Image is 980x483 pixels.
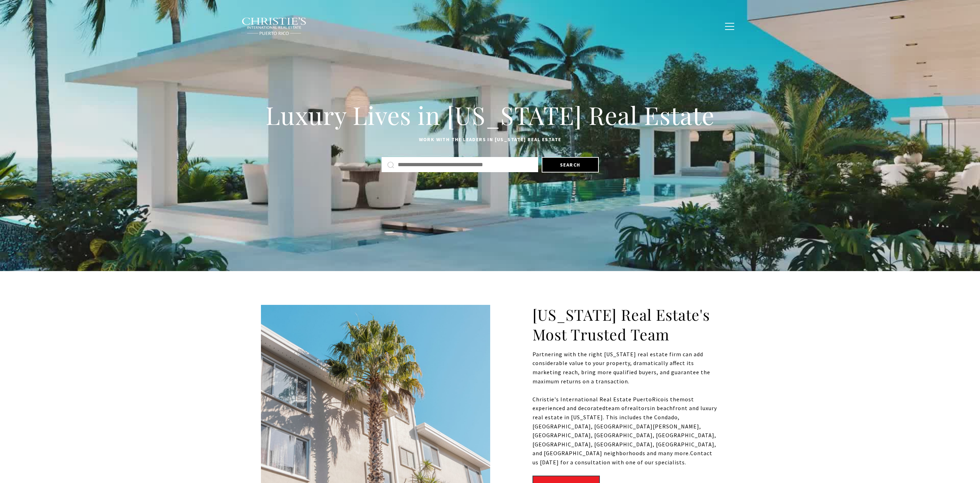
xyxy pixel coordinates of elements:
span: uerto [637,396,652,403]
p: Work with the leaders in [US_STATE] Real Estate [261,136,719,144]
button: Search [542,157,599,172]
p: Partnering with the right [US_STATE] real estate firm can add considerable value to your property... [532,350,719,467]
span: realtors [627,404,650,412]
span: Contact us [DATE] for a consultation with one of our specialists. [532,450,712,466]
h1: Luxury Lives in [US_STATE] Real Estate [261,100,719,131]
img: Christie's International Real Estate black text logo [242,17,307,36]
h2: [US_STATE] Real Estate's Most Trusted Team [532,305,719,344]
span: ico [656,396,664,403]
